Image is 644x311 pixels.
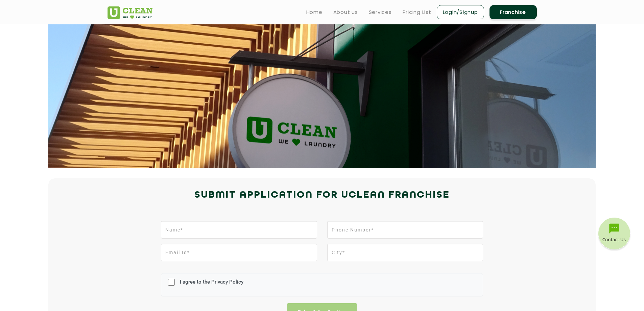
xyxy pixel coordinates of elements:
[327,244,483,261] input: City*
[597,218,631,251] img: contact-btn
[327,221,483,239] input: Phone Number*
[161,221,317,239] input: Name*
[490,5,537,19] a: Franchise
[437,5,484,19] a: Login/Signup
[178,279,243,291] label: I agree to the Privacy Policy
[403,8,431,16] a: Pricing List
[369,8,392,16] a: Services
[108,187,537,203] h2: Submit Application for UCLEAN FRANCHISE
[306,8,323,16] a: Home
[161,244,317,261] input: Email Id*
[108,6,152,19] img: UClean Laundry and Dry Cleaning
[333,8,358,16] a: About us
